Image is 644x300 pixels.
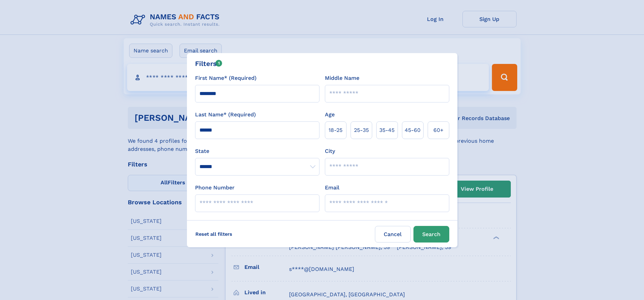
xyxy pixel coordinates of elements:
[329,126,342,134] span: 18‑25
[405,126,421,134] span: 45‑60
[325,184,339,192] label: Email
[354,126,369,134] span: 25‑35
[413,226,449,243] button: Search
[325,111,335,119] label: Age
[195,111,256,119] label: Last Name* (Required)
[191,226,237,242] label: Reset all filters
[325,147,335,155] label: City
[325,74,359,82] label: Middle Name
[195,74,257,82] label: First Name* (Required)
[433,126,444,134] span: 60+
[375,226,411,243] label: Cancel
[195,147,319,155] label: State
[195,59,222,69] div: Filters
[195,184,235,192] label: Phone Number
[379,126,395,134] span: 35‑45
